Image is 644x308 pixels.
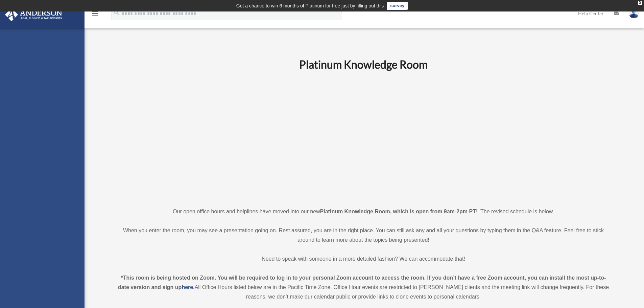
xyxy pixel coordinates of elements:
i: search [113,9,120,17]
a: here [182,284,193,290]
strong: *This room is being hosted on Zoom. You will be required to log in to your personal Zoom account ... [118,275,606,290]
p: Our open office hours and helplines have moved into our new ! The revised schedule is below. [116,207,611,216]
img: User Pic [629,8,639,18]
p: Need to speak with someone in a more detailed fashion? We can accommodate that! [116,254,611,264]
p: When you enter the room, you may see a presentation going on. Rest assured, you are in the right ... [116,226,611,245]
i: menu [91,9,99,18]
strong: Platinum Knowledge Room, which is open from 9am-2pm PT [320,209,476,214]
div: close [638,1,642,5]
div: Get a chance to win 6 months of Platinum for free just by filling out this [236,2,384,10]
a: menu [91,12,99,18]
img: Anderson Advisors Platinum Portal [3,8,64,21]
div: All Office Hours listed below are in the Pacific Time Zone. Office Hour events are restricted to ... [116,273,611,302]
a: survey [387,2,408,10]
strong: . [193,284,194,290]
b: Platinum Knowledge Room [299,58,428,71]
iframe: 231110_Toby_KnowledgeRoom [262,80,465,194]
